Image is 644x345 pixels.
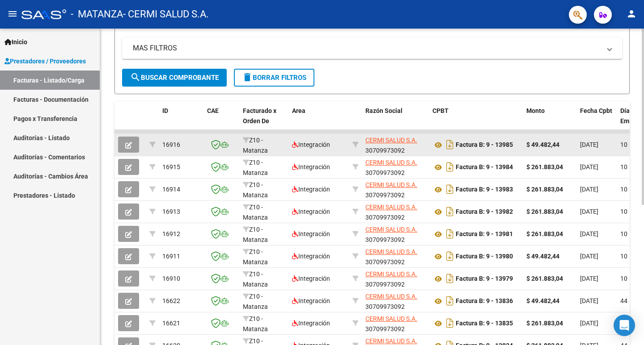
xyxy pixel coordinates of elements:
[365,158,425,176] div: 30709973092
[526,253,559,260] strong: $ 49.482,44
[239,101,288,141] datatable-header-cell: Facturado x Orden De
[365,247,425,266] div: 30709973092
[626,8,637,19] mat-icon: person
[580,141,598,148] span: [DATE]
[133,43,601,53] mat-panel-title: MAS FILTROS
[365,315,417,322] span: CERMI SALUD S.A.
[292,186,330,193] span: Integración
[576,101,617,141] datatable-header-cell: Fecha Cpbt
[444,249,456,263] i: Descargar documento
[365,270,417,278] span: CERMI SALUD S.A.
[292,107,305,114] span: Area
[122,69,227,87] button: Buscar Comprobante
[243,159,268,176] span: Z10 - Matanza
[292,141,330,148] span: Integración
[429,101,523,141] datatable-header-cell: CPBT
[365,202,425,221] div: 30709973092
[432,107,449,114] span: CPBT
[365,293,417,300] span: CERMI SALUD S.A.
[130,72,141,83] mat-icon: search
[292,163,330,170] span: Integración
[292,230,330,237] span: Integración
[526,297,559,304] strong: $ 49.482,44
[526,141,559,148] strong: $ 49.482,44
[620,163,627,170] span: 10
[456,208,513,216] strong: Factura B: 9 - 13982
[71,4,123,24] span: - MATANZA
[243,248,268,266] span: Z10 - Matanza
[580,186,598,193] span: [DATE]
[456,275,513,283] strong: Factura B: 9 - 13979
[362,101,429,141] datatable-header-cell: Razón Social
[243,137,268,154] span: Z10 - Matanza
[162,230,180,237] span: 16912
[526,208,563,215] strong: $ 261.883,04
[456,298,513,305] strong: Factura B: 9 - 13836
[620,186,627,193] span: 10
[444,316,456,330] i: Descargar documento
[365,226,417,233] span: CERMI SALUD S.A.
[243,293,268,310] span: Z10 - Matanza
[365,224,425,243] div: 30709973092
[365,337,417,345] span: CERMI SALUD S.A.
[242,72,253,83] mat-icon: delete
[162,253,180,260] span: 16911
[365,107,402,114] span: Razón Social
[162,208,180,215] span: 16913
[365,291,425,310] div: 30709973092
[444,204,456,219] i: Descargar documento
[162,275,180,282] span: 16910
[7,8,18,19] mat-icon: menu
[580,107,612,114] span: Fecha Cpbt
[243,315,268,333] span: Z10 - Matanza
[523,101,576,141] datatable-header-cell: Monto
[526,163,563,170] strong: $ 261.883,04
[526,320,563,327] strong: $ 261.883,04
[365,135,425,154] div: 30709973092
[162,186,180,193] span: 16914
[207,107,219,114] span: CAE
[580,163,598,170] span: [DATE]
[243,204,268,221] span: Z10 - Matanza
[444,182,456,196] i: Descargar documento
[162,141,180,148] span: 16916
[162,297,180,304] span: 16622
[288,101,349,141] datatable-header-cell: Area
[162,320,180,327] span: 16621
[580,275,598,282] span: [DATE]
[292,208,330,215] span: Integración
[365,159,417,166] span: CERMI SALUD S.A.
[526,186,563,193] strong: $ 261.883,04
[456,320,513,327] strong: Factura B: 9 - 13835
[580,230,598,237] span: [DATE]
[4,37,27,47] span: Inicio
[526,107,545,114] span: Monto
[159,101,203,141] datatable-header-cell: ID
[456,164,513,171] strong: Factura B: 9 - 13984
[620,208,627,215] span: 10
[365,180,425,199] div: 30709973092
[456,231,513,238] strong: Factura B: 9 - 13981
[620,230,627,237] span: 10
[243,270,268,288] span: Z10 - Matanza
[292,253,330,260] span: Integración
[122,37,622,59] mat-expansion-panel-header: MAS FILTROS
[243,181,268,199] span: Z10 - Matanza
[162,163,180,170] span: 16915
[365,181,417,188] span: CERMI SALUD S.A.
[456,186,513,193] strong: Factura B: 9 - 13983
[526,230,563,237] strong: $ 261.883,04
[456,253,513,260] strong: Factura B: 9 - 13980
[444,137,456,152] i: Descargar documento
[243,226,268,243] span: Z10 - Matanza
[242,74,306,82] span: Borrar Filtros
[365,314,425,333] div: 30709973092
[620,297,627,304] span: 44
[365,204,417,211] span: CERMI SALUD S.A.
[580,253,598,260] span: [DATE]
[620,253,627,260] span: 10
[365,137,417,144] span: CERMI SALUD S.A.
[292,275,330,282] span: Integración
[526,275,563,282] strong: $ 261.883,04
[614,315,635,336] div: Open Intercom Messenger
